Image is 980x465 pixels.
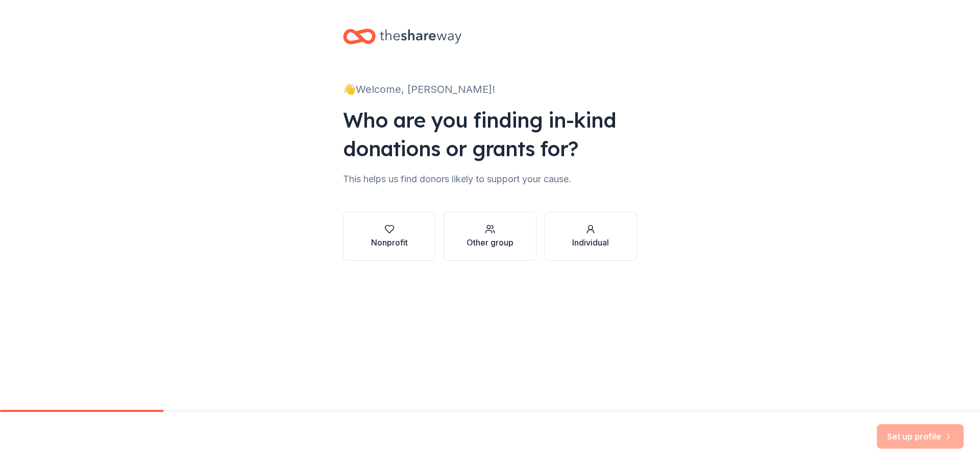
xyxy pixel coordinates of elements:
div: Nonprofit [371,236,408,249]
button: Individual [545,212,637,261]
button: Nonprofit [343,212,435,261]
div: Individual [572,236,609,249]
div: 👋 Welcome, [PERSON_NAME]! [343,81,637,97]
div: Who are you finding in-kind donations or grants for? [343,106,637,163]
div: This helps us find donors likely to support your cause. [343,171,637,187]
div: Other group [467,236,513,249]
button: Other group [444,212,536,261]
